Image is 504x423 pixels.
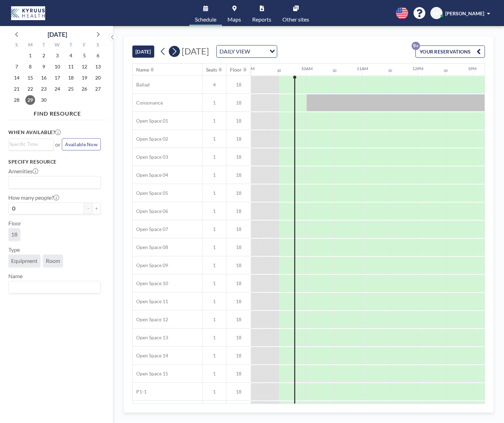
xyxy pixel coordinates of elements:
[8,220,21,227] label: Floor
[133,389,147,395] span: P1-1
[182,46,209,56] span: [DATE]
[226,100,251,106] span: 18
[80,84,89,94] span: Friday, September 26, 2025
[226,226,251,232] span: 18
[46,257,60,264] span: Room
[203,244,226,250] span: 1
[9,283,97,292] input: Search for option
[468,66,477,71] div: 1PM
[37,41,51,50] div: T
[92,202,101,214] button: +
[133,352,168,359] span: Open Space 14
[133,280,168,287] span: Open Space 10
[203,172,226,178] span: 1
[203,280,226,287] span: 1
[93,62,103,72] span: Saturday, September 13, 2025
[12,73,22,83] span: Sunday, September 14, 2025
[412,42,420,50] p: 9+
[12,95,22,105] span: Sunday, September 28, 2025
[217,45,277,57] div: Search for option
[11,6,45,20] img: organization-logo
[8,159,101,165] h3: Specify resource
[133,208,168,214] span: Open Space 06
[133,190,168,196] span: Open Space 05
[133,226,168,232] span: Open Space 07
[66,73,76,83] span: Thursday, September 18, 2025
[133,172,168,178] span: Open Space 04
[203,118,226,124] span: 1
[55,141,60,148] span: or
[203,316,226,323] span: 1
[226,190,251,196] span: 18
[64,41,77,50] div: T
[388,68,392,73] div: 30
[11,231,17,238] span: 18
[226,82,251,88] span: 18
[51,41,64,50] div: W
[24,41,37,50] div: M
[80,62,89,72] span: Friday, September 12, 2025
[133,82,150,88] span: Ballad
[52,73,62,83] span: Wednesday, September 17, 2025
[412,66,423,71] div: 12PM
[9,281,100,293] div: Search for option
[203,262,226,268] span: 1
[25,95,35,105] span: Monday, September 29, 2025
[226,244,251,250] span: 18
[8,107,106,117] h4: FIND RESOURCE
[11,257,38,264] span: Equipment
[203,352,226,359] span: 1
[433,10,440,16] span: MC
[84,202,92,214] button: -
[66,51,76,60] span: Thursday, September 4, 2025
[8,273,23,280] label: Name
[203,136,226,142] span: 1
[203,100,226,106] span: 1
[91,41,105,50] div: S
[25,84,35,94] span: Monday, September 22, 2025
[9,176,100,188] div: Search for option
[8,246,20,253] label: Type
[39,84,49,94] span: Tuesday, September 23, 2025
[93,51,103,60] span: Saturday, September 6, 2025
[252,17,271,22] span: Reports
[133,100,163,106] span: Consonance
[357,66,368,71] div: 11AM
[277,68,281,73] div: 30
[226,334,251,341] span: 18
[10,41,24,50] div: S
[93,73,103,83] span: Saturday, September 20, 2025
[9,178,97,187] input: Search for option
[77,41,91,50] div: F
[133,244,168,250] span: Open Space 08
[48,30,67,39] div: [DATE]
[203,154,226,160] span: 1
[66,62,76,72] span: Thursday, September 11, 2025
[444,68,448,73] div: 30
[195,17,216,22] span: Schedule
[203,389,226,395] span: 1
[80,51,89,60] span: Friday, September 5, 2025
[226,352,251,359] span: 18
[62,138,101,150] button: Available Now
[445,10,484,16] span: [PERSON_NAME]
[301,66,313,71] div: 10AM
[203,82,226,88] span: 4
[8,194,59,201] label: How many people?
[332,68,337,73] div: 30
[203,371,226,377] span: 1
[39,62,49,72] span: Tuesday, September 9, 2025
[133,371,168,377] span: Open Space 15
[203,334,226,341] span: 1
[203,226,226,232] span: 1
[203,298,226,305] span: 1
[133,298,168,305] span: Open Space 11
[203,190,226,196] span: 1
[133,154,168,160] span: Open Space 03
[133,118,168,124] span: Open Space 01
[228,17,241,22] span: Maps
[25,51,35,60] span: Monday, September 1, 2025
[226,262,251,268] span: 18
[226,208,251,214] span: 18
[52,62,62,72] span: Wednesday, September 10, 2025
